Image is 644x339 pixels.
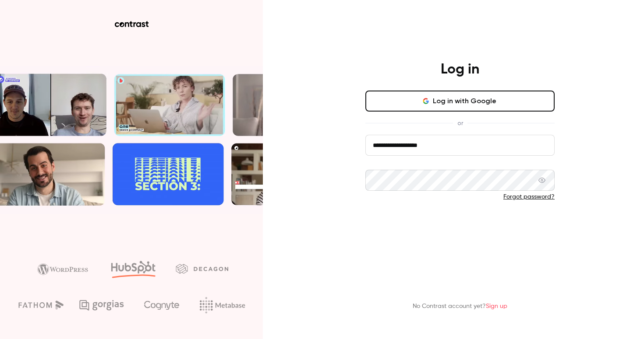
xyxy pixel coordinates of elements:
h4: Log in [441,61,479,78]
span: or [453,119,467,128]
button: Log in [365,215,555,236]
button: Log in with Google [365,91,555,112]
a: Sign up [486,303,507,309]
p: No Contrast account yet? [413,302,507,311]
a: Forgot password? [503,194,555,200]
img: decagon [176,264,228,273]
